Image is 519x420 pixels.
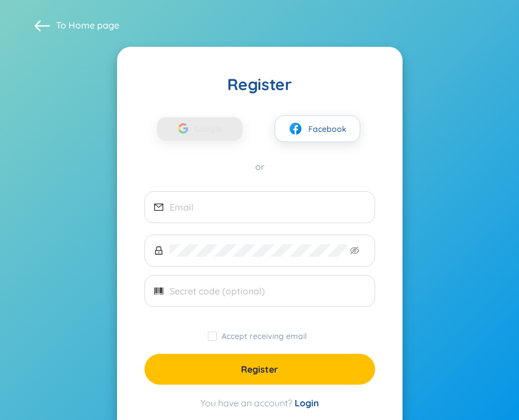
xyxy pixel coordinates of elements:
[144,160,375,173] div: or
[241,363,278,375] span: Register
[154,246,163,255] span: lock
[144,354,375,385] button: Register
[194,117,227,141] span: Google
[69,19,119,31] a: Home page
[308,123,347,135] span: Facebook
[154,203,163,212] span: mail
[295,397,319,409] a: Login
[217,331,311,341] span: Accept receiving email
[56,19,119,31] span: To
[144,74,375,95] div: Register
[350,246,359,255] span: eye-invisible
[144,396,375,410] div: You have an account?
[170,201,365,213] input: Email
[154,286,163,296] span: barcode
[157,117,243,141] button: Google
[288,122,303,136] img: facebook
[275,115,360,142] button: facebookFacebook
[170,285,365,297] input: Secret code (optional)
